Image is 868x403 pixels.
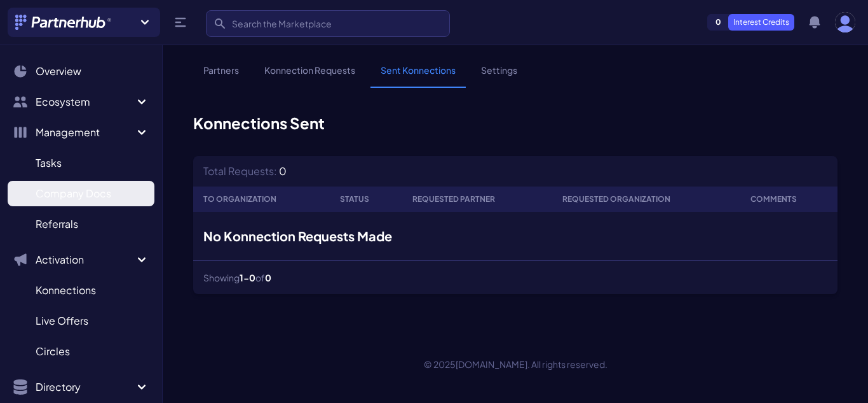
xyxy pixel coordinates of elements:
[8,247,154,272] button: Activation
[8,308,154,334] a: Live Offers
[8,89,154,115] button: Ecosystem
[8,339,154,364] a: Circles
[471,64,527,88] a: Settings
[254,64,365,88] a: Konnection Requests
[402,187,553,212] th: Requested Partner
[265,272,271,283] span: 0
[163,358,868,371] p: © 2025 . All rights reserved.
[8,120,154,145] button: Management
[8,211,154,237] a: Referrals
[206,10,450,37] input: Search the Marketplace
[36,94,134,110] span: Ecosystem
[8,181,154,206] a: Company Docs
[15,15,112,30] img: Partnerhub® Logo
[203,271,271,284] span: Showing of
[456,358,527,370] a: [DOMAIN_NAME]
[193,261,837,294] nav: Table navigation
[708,15,729,30] span: 0
[36,344,70,359] span: Circles
[36,216,78,232] span: Referrals
[370,64,466,88] a: Sent Konnections
[835,12,855,32] img: user photo
[8,59,154,84] a: Overview
[36,252,134,267] span: Activation
[36,313,88,329] span: Live Offers
[552,187,740,212] th: Requested Organization
[36,186,111,201] span: Company Docs
[193,113,837,133] h1: Konnections Sent
[8,150,154,176] a: Tasks
[193,212,837,261] td: No Konnection Requests Made
[193,187,330,212] th: To Organization
[36,155,62,171] span: Tasks
[36,379,134,395] span: Directory
[8,374,154,400] button: Directory
[240,272,255,283] span: 1-0
[279,164,287,178] span: 0
[740,187,837,212] th: Comments
[193,64,249,88] a: Partners
[36,64,81,79] span: Overview
[36,125,134,140] span: Management
[707,14,794,31] a: 0Interest Credits
[8,278,154,303] a: Konnections
[36,283,96,298] span: Konnections
[728,14,794,31] p: Interest Credits
[203,164,277,178] span: Total Requests:
[330,187,402,212] th: Status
